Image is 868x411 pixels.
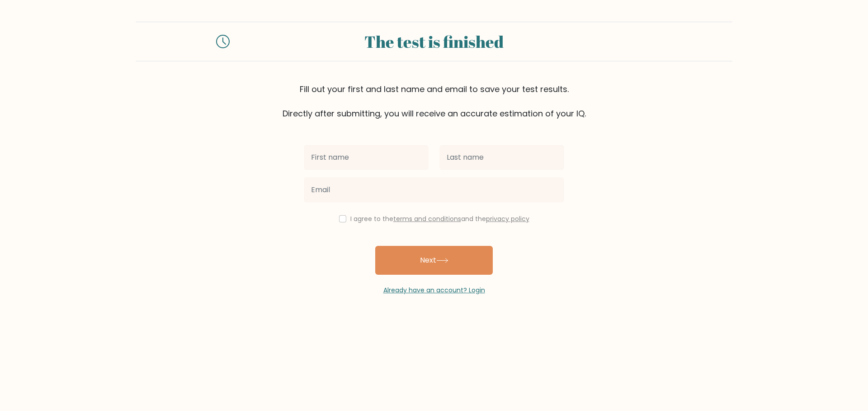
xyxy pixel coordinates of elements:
[304,145,429,170] input: First name
[136,83,732,120] div: Fill out your first and last name and email to save your test results. Directly after submitting,...
[439,145,564,170] input: Last name
[350,214,529,223] label: I agree to the and the
[375,246,493,275] button: Next
[486,214,529,223] a: privacy policy
[393,214,461,223] a: terms and conditions
[383,286,485,295] a: Already have an account? Login
[241,29,627,54] div: The test is finished
[304,177,564,203] input: Email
